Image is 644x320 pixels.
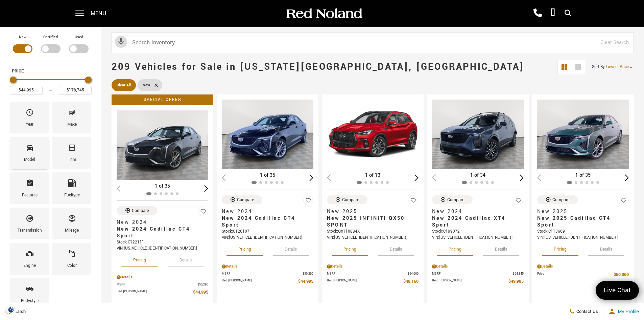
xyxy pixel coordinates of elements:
[26,248,34,262] span: Engine
[408,195,419,209] button: Save Vehicle
[10,278,49,310] div: BodystyleBodystyle
[117,289,193,296] span: Red [PERSON_NAME]
[298,278,313,285] span: $44,995
[537,100,630,169] div: 1 / 2
[432,278,508,285] span: Red [PERSON_NAME]
[26,107,34,121] span: Year
[222,100,314,169] div: 1 / 2
[8,34,93,62] div: Filter by Vehicle Type
[117,274,208,280] div: Pricing Details - New 2024 Cadillac CT4 Sport AWD
[483,241,519,256] button: details tab
[414,174,419,181] div: Next slide
[12,68,90,74] h5: Price
[117,282,208,287] a: MSRP $50,290
[117,239,208,246] div: Stock : C122111
[615,309,639,314] span: My Profile
[222,215,308,229] span: New 2024 Cadillac CT4 Sport
[514,195,524,209] button: Save Vehicle
[588,241,624,256] button: details tab
[26,121,33,128] div: Year
[537,271,614,278] span: Price
[378,241,414,256] button: details tab
[332,241,368,256] button: pricing tab
[117,206,157,215] button: Compare Vehicle
[537,263,629,270] div: Pricing Details - New 2025 Cadillac CT4 Sport With Navigation
[222,195,262,204] button: Compare Vehicle
[327,208,413,215] span: New 2025
[537,271,629,278] a: Price $50,360
[537,215,624,229] span: New 2025 Cadillac CT4 Sport
[508,278,524,285] span: $49,995
[432,215,519,229] span: New 2024 Cadillac XT4 Sport
[537,195,578,204] button: Compare Vehicle
[303,271,313,276] span: $50,290
[204,185,208,192] div: Next slide
[222,208,308,215] span: New 2024
[132,208,149,214] div: Compare
[520,174,524,181] div: Next slide
[222,229,313,235] div: Stock : C126107
[432,263,524,270] div: Pricing Details - New 2024 Cadillac XT4 Sport With Navigation & AWD
[537,100,630,169] img: 2025 Cadillac CT4 Sport 1
[24,156,35,164] div: Model
[600,286,634,295] span: Live Chat
[52,137,91,169] div: TrimTrim
[222,271,303,276] span: MSRP
[10,208,49,239] div: TransmissionTransmission
[68,107,76,121] span: Make
[403,278,419,285] span: $48,160
[303,195,313,209] button: Save Vehicle
[408,271,419,276] span: $54,660
[43,34,58,41] label: Certified
[222,235,313,241] div: VIN: [US_VEHICLE_IDENTIFICATION_NUMBER]
[52,243,91,275] div: ColorColor
[26,142,34,156] span: Model
[309,174,313,181] div: Next slide
[22,192,38,199] div: Features
[327,195,367,204] button: Compare Vehicle
[273,241,309,256] button: details tab
[222,278,298,285] span: Red [PERSON_NAME]
[10,102,49,133] div: YearYear
[197,282,208,287] span: $50,290
[327,229,419,235] div: Stock : QX110884X
[327,100,420,169] div: 1 / 2
[52,172,91,204] div: FueltypeFueltype
[168,252,204,266] button: details tab
[432,195,473,204] button: Compare Vehicle
[222,100,314,169] img: 2024 Cadillac CT4 Sport 1
[23,262,36,270] div: Engine
[10,86,43,95] input: Minimum
[327,278,419,285] a: Red [PERSON_NAME] $48,160
[342,197,359,203] div: Compare
[10,172,49,204] div: FeaturesFeatures
[65,227,79,234] div: Mileage
[10,243,49,275] div: EngineEngine
[117,81,131,89] span: Clear All
[222,172,313,179] div: 1 of 35
[59,86,92,95] input: Maximum
[596,281,639,300] a: Live Chat
[68,142,76,156] span: Trim
[10,74,92,95] div: Price
[327,215,413,229] span: New 2025 INFINITI QX50 SPORT
[85,77,92,83] div: Maximum Price
[19,34,26,41] label: New
[67,121,77,128] div: Make
[117,110,209,180] img: 2024 Cadillac CT4 Sport 1
[285,8,363,20] img: Red Noland Auto Group
[327,271,419,276] a: MSRP $54,660
[552,197,570,203] div: Compare
[26,177,34,192] span: Features
[67,262,77,270] div: Color
[64,192,80,199] div: Fueltype
[222,271,313,276] a: MSRP $50,290
[432,208,519,215] span: New 2024
[614,271,629,278] span: $50,360
[198,206,208,219] button: Save Vehicle
[193,289,208,296] span: $44,995
[327,278,403,285] span: Red [PERSON_NAME]
[432,235,524,241] div: VIN: [US_VEHICLE_IDENTIFICATION_NUMBER]
[68,156,76,164] div: Trim
[10,77,17,83] div: Minimum Price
